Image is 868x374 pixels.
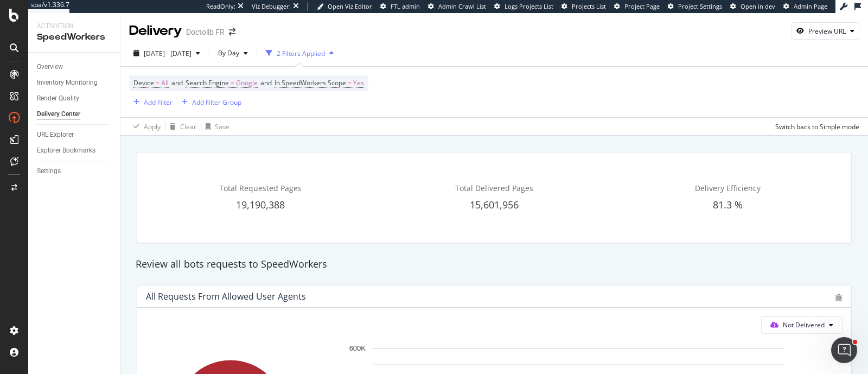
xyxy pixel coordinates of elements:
span: = [348,78,352,87]
span: 81.3 % [713,198,743,211]
div: Viz Debugger: [252,2,291,11]
div: Activation [37,22,111,31]
span: Project Page [624,2,660,10]
span: All [161,75,169,91]
div: Delivery Center [37,109,80,120]
div: Switch back to Simple mode [775,122,859,131]
span: FTL admin [391,2,420,10]
span: Search Engine [186,78,229,87]
a: Projects List [561,2,606,11]
div: Inventory Monitoring [37,77,98,88]
span: Admin Crawl List [438,2,486,10]
span: Google [236,75,258,91]
div: Save [215,122,229,131]
button: 2 Filters Applied [261,45,338,62]
div: ReadOnly: [206,2,235,11]
a: Inventory Monitoring [37,77,112,88]
span: Projects List [572,2,606,10]
button: Apply [129,118,161,135]
button: Add Filter Group [177,96,241,109]
span: In SpeedWorkers Scope [275,78,346,87]
a: Explorer Bookmarks [37,145,112,156]
a: Project Settings [668,2,722,11]
span: Logs Projects List [505,2,553,10]
div: URL Explorer [37,129,74,141]
button: By Day [214,45,252,62]
div: Overview [37,61,63,73]
span: Not Delivered [783,320,825,329]
div: Explorer Bookmarks [37,145,95,156]
span: Open in dev [741,2,775,10]
div: Delivery [129,22,182,40]
button: Save [201,118,229,135]
div: Apply [144,122,161,131]
div: Preview URL [808,27,846,36]
button: [DATE] - [DATE] [129,45,205,62]
span: [DATE] - [DATE] [144,49,192,58]
a: FTL admin [380,2,420,11]
a: Delivery Center [37,109,112,120]
div: bug [835,294,843,301]
a: URL Explorer [37,129,112,141]
div: Clear [180,122,196,131]
button: Not Delivered [761,316,843,334]
span: 19,190,388 [236,198,285,211]
div: arrow-right-arrow-left [229,28,235,36]
span: Project Settings [678,2,722,10]
a: Settings [37,166,112,177]
text: 600K [349,344,366,352]
span: Yes [353,75,364,91]
span: Device [133,78,154,87]
div: Doctolib FR [186,27,225,37]
div: Review all bots requests to SpeedWorkers [130,257,858,271]
div: Add Filter [144,98,173,107]
span: Delivery Efficiency [695,183,761,193]
span: Total Delivered Pages [455,183,533,193]
button: Preview URL [792,22,859,40]
span: Open Viz Editor [328,2,372,10]
span: = [231,78,234,87]
div: SpeedWorkers [37,31,111,43]
span: 15,601,956 [470,198,519,211]
span: and [260,78,272,87]
a: Logs Projects List [494,2,553,11]
iframe: Intercom live chat [831,337,857,363]
div: Settings [37,166,61,177]
div: All Requests from Allowed User Agents [146,291,306,302]
a: Admin Page [783,2,827,11]
a: Overview [37,61,112,73]
a: Render Quality [37,93,112,104]
button: Clear [165,118,196,135]
span: and [171,78,183,87]
a: Open Viz Editor [317,2,372,11]
a: Admin Crawl List [428,2,486,11]
div: Add Filter Group [192,98,241,107]
a: Open in dev [730,2,775,11]
button: Switch back to Simple mode [771,118,859,135]
button: Add Filter [129,96,173,109]
span: Admin Page [794,2,827,10]
div: Render Quality [37,93,79,104]
div: 2 Filters Applied [277,49,325,58]
span: = [156,78,159,87]
span: Total Requested Pages [219,183,302,193]
span: By Day [214,48,239,58]
a: Project Page [614,2,660,11]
